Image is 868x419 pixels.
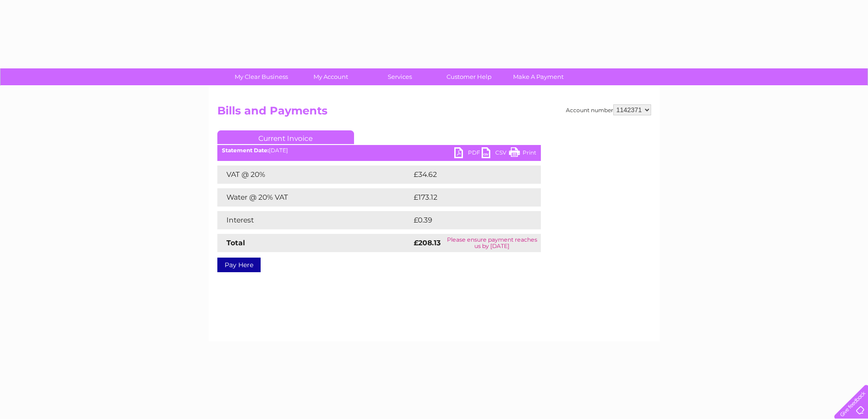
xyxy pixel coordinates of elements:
a: Services [362,68,437,85]
h2: Bills and Payments [217,104,651,122]
strong: Total [226,238,245,247]
a: PDF [454,147,482,160]
td: VAT @ 20% [217,166,411,184]
a: Pay Here [217,258,261,272]
a: Current Invoice [217,130,354,144]
a: Customer Help [431,68,507,85]
td: Please ensure payment reaches us by [DATE] [443,234,540,252]
a: Print [509,147,536,160]
a: My Clear Business [224,68,299,85]
td: Water @ 20% VAT [217,188,411,207]
td: £173.12 [411,188,523,207]
a: Make A Payment [501,68,576,85]
strong: £208.13 [414,238,441,247]
div: Account number [566,104,651,115]
td: £34.62 [411,166,523,184]
a: CSV [482,147,509,160]
b: Statement Date: [222,147,269,154]
td: £0.39 [411,211,519,229]
a: My Account [293,68,368,85]
td: Interest [217,211,411,229]
div: [DATE] [217,147,541,154]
